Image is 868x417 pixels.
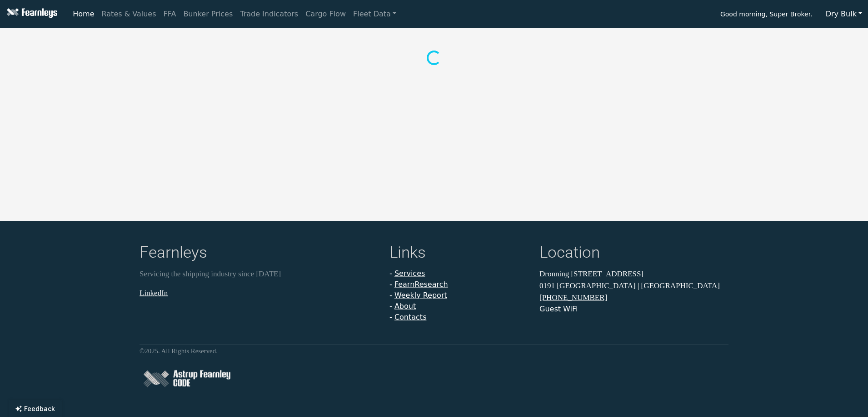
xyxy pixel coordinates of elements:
li: - [389,279,529,290]
p: 0191 [GEOGRAPHIC_DATA] | [GEOGRAPHIC_DATA] [539,280,728,291]
li: - [389,301,529,312]
a: LinkedIn [140,288,168,297]
li: - [389,268,529,279]
a: FFA [160,5,180,23]
img: Fearnleys Logo [5,8,57,20]
h4: Fearnleys [140,243,379,264]
a: Bunker Prices [180,5,236,23]
p: Dronning [STREET_ADDRESS] [539,268,728,280]
button: Guest WiFi [539,304,578,315]
a: [PHONE_NUMBER] [539,293,607,302]
a: FearnResearch [394,280,448,289]
h4: Links [389,243,529,264]
li: - [389,290,529,301]
span: Good morning, Super Broker. [720,7,813,23]
a: About [394,302,416,310]
a: Trade Indicators [236,5,302,23]
button: Dry Bulk [820,5,868,23]
h4: Location [539,243,728,264]
a: Services [394,269,425,278]
a: Weekly Report [394,291,447,300]
a: Rates & Values [98,5,160,23]
small: © 2025 . All Rights Reserved. [140,347,218,355]
a: Home [69,5,98,23]
p: Servicing the shipping industry since [DATE] [140,268,379,280]
a: Cargo Flow [302,5,349,23]
li: - [389,312,529,323]
a: Contacts [394,313,427,321]
a: Fleet Data [349,5,400,23]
